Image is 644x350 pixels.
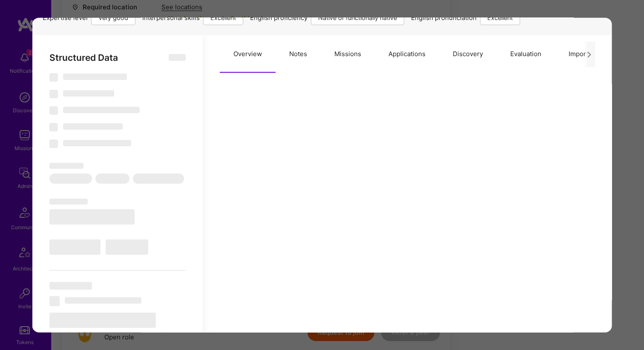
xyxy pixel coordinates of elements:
[49,162,83,168] span: ‌
[49,52,118,63] span: Structured Data
[49,312,156,327] span: ‌
[375,35,439,72] button: Applications
[497,35,555,72] button: Evaluation
[276,35,321,72] button: Notes
[49,122,58,131] span: ‌
[49,89,58,98] span: ‌
[49,296,60,306] span: ‌
[555,35,625,72] button: Imported Data
[311,10,404,25] div: Native or functionally native
[480,10,520,25] div: Excellent
[133,173,184,183] span: ‌
[250,13,308,22] span: English proficiency
[63,73,127,80] span: ‌
[63,139,131,146] span: ‌
[49,106,58,114] span: ‌
[43,13,88,22] span: Expertise level
[49,73,58,81] span: ‌
[220,35,276,72] button: Overview
[63,106,140,113] span: ‌
[63,123,123,129] span: ‌
[169,54,186,60] span: ‌
[49,173,92,183] span: ‌
[411,13,477,22] span: English pronunciation
[49,139,58,148] span: ‌
[586,51,592,57] i: icon Next
[321,35,375,72] button: Missions
[49,239,101,254] span: ‌
[439,35,497,72] button: Discovery
[49,198,88,204] span: ‌
[32,17,612,333] div: modal
[49,282,92,289] span: ‌
[49,209,135,224] span: ‌
[106,239,148,254] span: ‌
[65,297,141,303] span: ‌
[63,90,114,96] span: ‌
[91,10,135,25] div: Very good
[203,10,243,25] div: Excellent
[95,173,129,183] span: ‌
[142,13,200,22] span: Interpersonal skills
